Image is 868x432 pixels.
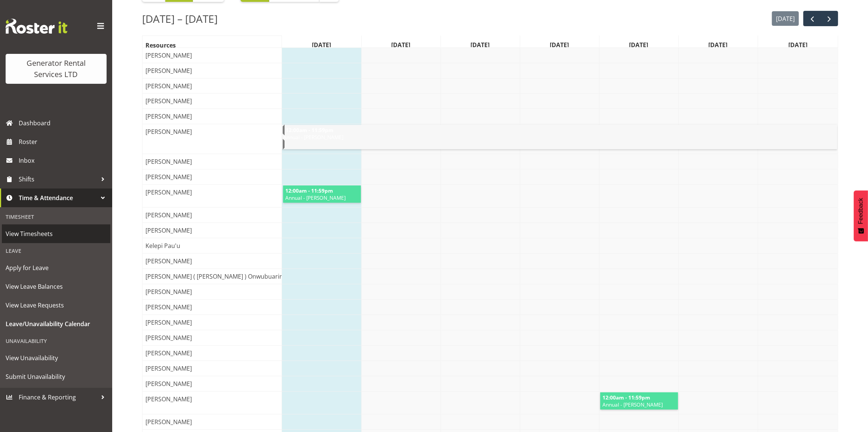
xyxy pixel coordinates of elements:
img: Rosterit website logo [6,19,67,34]
span: Apply for Leave [6,262,107,273]
a: View Leave Requests [2,296,110,315]
span: [PERSON_NAME] [144,379,193,388]
a: Apply for Leave [2,258,110,277]
a: Leave/Unavailability Calendar [2,315,110,333]
span: [PERSON_NAME] [144,395,193,404]
span: [PERSON_NAME] [144,172,193,181]
span: Kelepi Pau'u [144,241,182,250]
span: [PERSON_NAME] ( [PERSON_NAME] ) Onwubuariri [144,272,285,281]
span: [PERSON_NAME] [144,287,193,296]
span: [PERSON_NAME] [144,127,193,136]
span: [PERSON_NAME] [144,188,193,197]
span: Annual - [PERSON_NAME] [282,134,837,141]
div: Leave [2,243,110,258]
span: [DATE] [707,40,729,49]
span: [DATE] [310,40,332,49]
span: Submit Unavailability [6,371,107,382]
span: [PERSON_NAME] [144,417,193,426]
span: [PERSON_NAME] [144,66,193,75]
span: [PERSON_NAME] [144,333,193,342]
div: Unavailability [2,333,110,349]
span: [PERSON_NAME] [144,157,193,166]
a: Submit Unavailability [2,367,110,386]
span: Leave/Unavailability Calendar [6,318,107,330]
span: [DATE] [628,40,650,49]
span: 12:00am - 11:59pm [285,187,334,194]
span: [PERSON_NAME] [144,211,193,220]
a: View Leave Balances [2,277,110,296]
span: Annual - [PERSON_NAME] [285,194,359,201]
span: [PERSON_NAME] [144,318,193,327]
span: View Timesheets [6,228,107,239]
span: Time & Attendance [19,192,97,203]
button: Feedback - Show survey [854,190,868,241]
span: 12:00am - 11:59pm [602,394,651,401]
span: [PERSON_NAME] [144,257,193,266]
span: [PERSON_NAME] [144,349,193,358]
a: View Unavailability [2,349,110,367]
a: View Timesheets [2,224,110,243]
button: prev [803,11,821,26]
div: Generator Rental Services LTD [13,58,99,80]
div: Timesheet [2,209,110,224]
span: [PERSON_NAME] [144,303,193,312]
span: Inbox [19,155,108,166]
span: View Leave Requests [6,300,107,311]
span: [PERSON_NAME] [144,51,193,60]
span: [PERSON_NAME] [144,96,193,105]
span: [PERSON_NAME] [144,364,193,373]
span: Dashboard [19,117,108,129]
span: Shifts [19,174,97,185]
span: Roster [19,136,108,147]
span: Feedback [858,198,864,224]
span: [PERSON_NAME] [144,226,193,235]
span: [DATE] [469,40,491,49]
h2: [DATE] – [DATE] [142,11,218,27]
span: [DATE] [787,40,809,49]
span: View Unavailability [6,352,107,364]
span: [PERSON_NAME] [144,82,193,91]
span: [DATE] [390,40,412,49]
span: View Leave Balances [6,281,107,292]
span: [DATE] [549,40,571,49]
button: next [821,11,838,26]
span: 12:00am - 11:59pm [285,126,334,134]
span: Annual - [PERSON_NAME] [602,401,677,408]
span: Finance & Reporting [19,392,97,403]
button: [DATE] [772,11,799,26]
span: Resources [144,41,177,50]
span: [PERSON_NAME] [144,112,193,121]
